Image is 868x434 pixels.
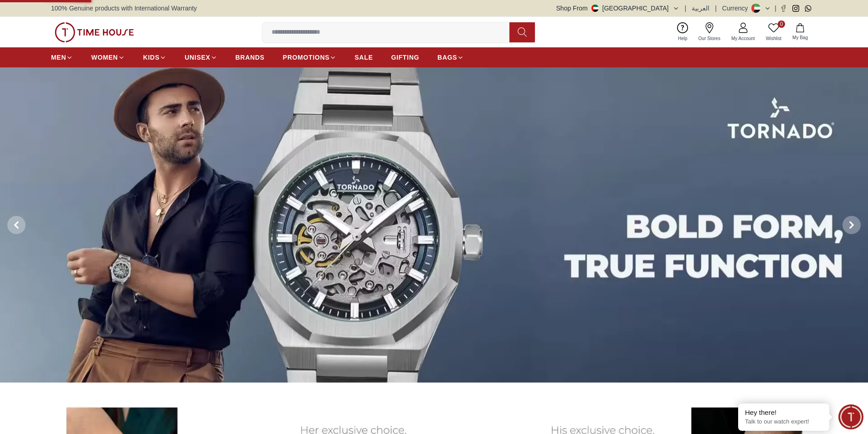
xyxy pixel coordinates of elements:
a: BRANDS [236,49,265,66]
img: ... [55,22,134,42]
a: Help [673,20,693,44]
a: KIDS [143,49,166,66]
a: 0Wishlist [760,20,787,44]
span: 100% Genuine products with International Warranty [51,4,197,13]
span: | [775,4,776,13]
span: PROMOTIONS [283,53,330,62]
span: Our Stores [695,35,724,42]
button: Shop From[GEOGRAPHIC_DATA] [556,4,679,13]
button: العربية [692,4,709,13]
span: SALE [354,53,373,62]
span: | [715,4,717,13]
div: Currency [722,4,752,13]
img: United Arab Emirates [591,5,599,12]
a: UNISEX [185,49,217,66]
span: | [685,4,687,13]
span: Wishlist [762,35,785,42]
a: BAGS [437,49,464,66]
span: My Account [728,35,759,42]
div: Chat Widget [838,404,863,429]
a: MEN [51,49,73,66]
span: KIDS [143,53,159,62]
a: WOMEN [91,49,125,66]
p: Talk to our watch expert! [745,418,822,426]
span: WOMEN [91,53,118,62]
span: Help [674,35,691,42]
button: My Bag [787,21,813,43]
span: BRANDS [236,53,265,62]
a: Facebook [780,5,787,12]
span: MEN [51,53,66,62]
a: Whatsapp [805,5,812,12]
a: Our Stores [693,20,726,44]
a: GIFTING [391,49,419,66]
a: SALE [354,49,373,66]
span: My Bag [789,34,812,41]
a: Instagram [792,5,799,12]
a: PROMOTIONS [283,49,337,66]
div: Hey there! [745,408,822,417]
span: BAGS [437,53,457,62]
span: UNISEX [185,53,210,62]
span: GIFTING [391,53,419,62]
span: 0 [778,20,785,28]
